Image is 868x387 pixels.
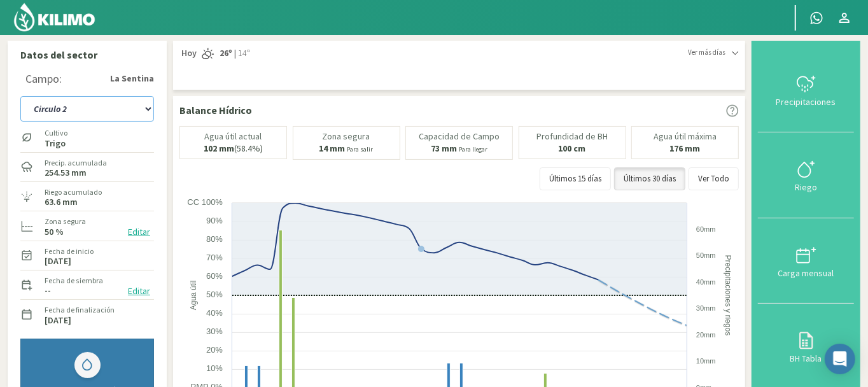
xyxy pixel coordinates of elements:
[206,290,223,299] text: 50%
[220,47,232,59] strong: 26º
[696,331,716,339] text: 20mm
[45,198,78,206] label: 63.6 mm
[45,169,87,177] label: 254.53 mm
[206,345,223,355] text: 20%
[689,167,739,190] button: Ver Todo
[536,132,608,141] p: Profundidad de BH
[13,2,96,32] img: Kilimo
[45,157,107,169] label: Precip. acumulada
[20,47,154,62] p: Datos del sector
[724,255,732,335] text: Precipitaciones y riegos
[124,225,154,239] button: Editar
[206,271,223,281] text: 60%
[234,47,236,60] span: |
[206,308,223,318] text: 40%
[696,278,716,286] text: 40mm
[419,132,500,141] p: Capacidad de Campo
[187,197,223,207] text: CC 100%
[323,132,370,141] p: Zona segura
[179,47,197,60] span: Hoy
[179,102,252,118] p: Balance Hídrico
[758,218,854,304] button: Carga mensual
[206,363,223,373] text: 10%
[124,284,154,299] button: Editar
[614,167,685,190] button: Últimos 30 días
[206,234,223,244] text: 80%
[45,304,115,316] label: Fecha de finalización
[654,132,717,141] p: Agua útil máxima
[45,216,86,227] label: Zona segura
[762,269,850,278] div: Carga mensual
[45,127,67,139] label: Cultivo
[45,186,102,198] label: Riego acumulado
[758,132,854,218] button: Riego
[45,139,67,148] label: Trigo
[696,357,716,365] text: 10mm
[762,183,850,192] div: Riego
[45,275,103,286] label: Fecha de siembra
[206,327,223,336] text: 30%
[762,354,850,363] div: BH Tabla
[189,280,198,310] text: Agua útil
[319,143,346,154] b: 14 mm
[459,145,487,153] small: Para llegar
[696,251,716,259] text: 50mm
[204,144,263,153] p: (58.4%)
[347,145,374,153] small: Para salir
[431,143,457,154] b: 73 mm
[45,228,64,236] label: 50 %
[758,47,854,132] button: Precipitaciones
[45,246,94,257] label: Fecha de inicio
[110,72,154,85] strong: La Sentina
[206,216,223,225] text: 90%
[696,304,716,312] text: 30mm
[45,257,71,265] label: [DATE]
[204,143,234,154] b: 102 mm
[696,225,716,233] text: 60mm
[206,253,223,262] text: 70%
[670,143,701,154] b: 176 mm
[688,47,725,58] span: Ver más días
[762,97,850,106] div: Precipitaciones
[825,344,855,374] div: Open Intercom Messenger
[540,167,611,190] button: Últimos 15 días
[205,132,262,141] p: Agua útil actual
[45,316,71,325] label: [DATE]
[559,143,586,154] b: 100 cm
[236,47,250,60] span: 14º
[45,286,51,295] label: --
[25,73,62,85] div: Campo:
